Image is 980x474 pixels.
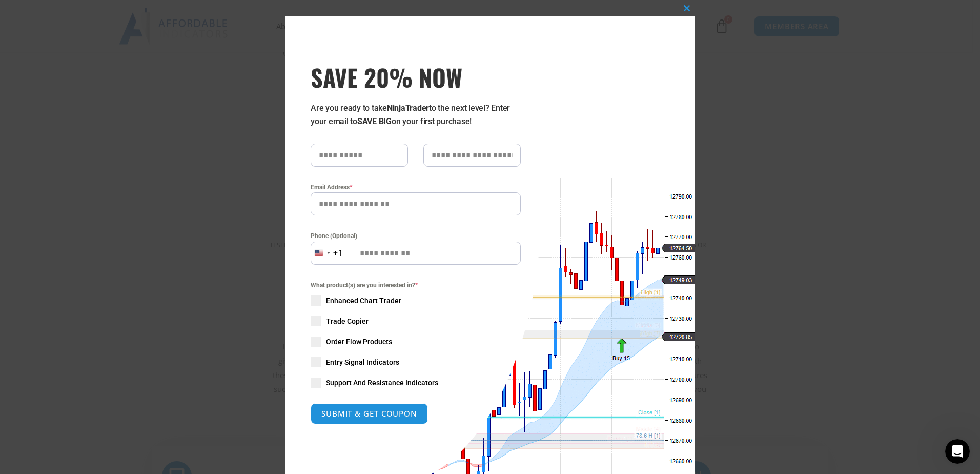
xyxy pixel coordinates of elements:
span: Support And Resistance Indicators [326,378,438,388]
label: Order Flow Products [311,337,521,347]
div: +1 [333,247,343,260]
iframe: Intercom live chat [945,439,970,464]
button: Selected country [311,242,343,265]
span: Order Flow Products [326,337,392,347]
span: Trade Copier [326,316,369,326]
label: Entry Signal Indicators [311,357,521,367]
span: SAVE 20% NOW [311,63,521,91]
p: Are you ready to take to the next level? Enter your email to on your first purchase! [311,102,521,128]
span: What product(s) are you interested in? [311,280,521,290]
strong: SAVE BIG [357,116,392,126]
label: Email Address [311,182,521,192]
label: Support And Resistance Indicators [311,378,521,388]
strong: NinjaTrader [387,103,429,113]
span: Enhanced Chart Trader [326,295,401,306]
button: SUBMIT & GET COUPON [311,403,428,424]
label: Trade Copier [311,316,521,326]
span: Entry Signal Indicators [326,357,399,367]
label: Enhanced Chart Trader [311,295,521,306]
label: Phone (Optional) [311,231,521,241]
